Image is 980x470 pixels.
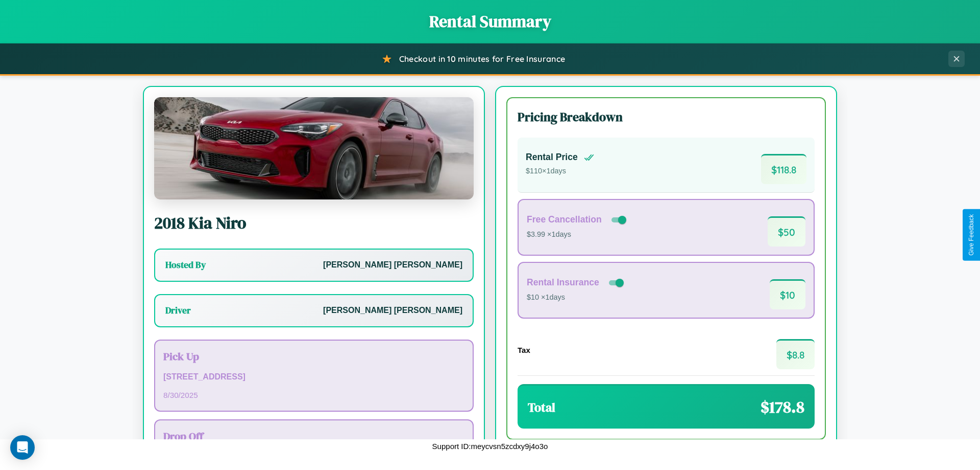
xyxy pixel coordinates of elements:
h3: Pricing Breakdown [518,108,815,125]
p: [STREET_ADDRESS] [163,370,464,385]
span: $ 118.8 [761,154,806,184]
p: Support ID: meycvsn5zcdxy9j4o3o [432,439,548,453]
span: $ 178.8 [761,396,804,418]
div: Give Feedback [968,214,975,256]
h3: Total [528,399,555,416]
span: Checkout in 10 minutes for Free Insurance [399,54,565,64]
p: [PERSON_NAME] [PERSON_NAME] [323,258,462,273]
img: Kia Niro [154,97,474,199]
h4: Free Cancellation [527,214,602,225]
h2: 2018 Kia Niro [154,212,474,234]
p: $ 110 × 1 days [526,165,594,178]
p: $3.99 × 1 days [527,228,628,241]
p: [PERSON_NAME] [PERSON_NAME] [323,303,462,318]
h3: Driver [165,304,191,317]
span: $ 50 [768,216,805,247]
h4: Rental Insurance [527,277,599,288]
h3: Pick Up [163,349,464,364]
h4: Tax [518,346,530,354]
span: $ 10 [770,279,805,309]
span: $ 8.8 [776,339,815,369]
h1: Rental Summary [10,10,970,33]
h3: Drop Off [163,429,464,443]
div: Open Intercom Messenger [10,435,35,460]
h3: Hosted By [165,259,206,271]
p: $10 × 1 days [527,291,626,304]
h4: Rental Price [526,152,578,163]
p: 8 / 30 / 2025 [163,388,464,402]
